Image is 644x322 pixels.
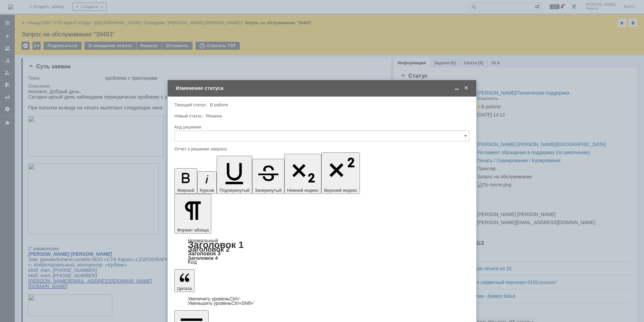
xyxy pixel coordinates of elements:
[174,113,203,118] label: Новый статус:
[174,168,197,194] button: Жирный
[324,188,357,193] span: Верхний индекс
[255,188,282,193] span: Зачеркнутый
[177,286,192,291] span: Цитата
[219,188,249,193] span: Подчеркнутый
[174,125,468,129] div: Код решения
[188,245,230,253] a: Заголовок 2
[188,300,255,306] a: Decrease
[252,159,284,194] button: Зачеркнутый
[229,296,240,301] span: Ctrl+'
[200,188,214,193] span: Курсив
[177,227,209,232] span: Формат абзаца
[463,85,470,91] span: Закрыть
[174,194,211,234] button: Формат абзаца
[210,102,228,107] span: В работе
[188,296,240,301] a: Increase
[174,297,470,306] div: Цитата
[174,269,195,292] button: Цитата
[188,240,244,250] a: Заголовок 1
[197,171,217,194] button: Курсив
[206,113,222,118] span: Решена
[287,188,319,193] span: Нижний индекс
[453,85,460,91] span: Свернуть (Ctrl + M)
[284,154,322,194] button: Нижний индекс
[188,238,218,243] a: Нормальный
[188,250,220,256] a: Заголовок 3
[231,300,255,306] span: Ctrl+Shift+'
[321,152,360,194] button: Верхний индекс
[188,255,218,261] a: Заголовок 4
[174,147,468,151] div: Отчет о решении запроса
[174,102,207,107] label: Текущий статус:
[188,259,197,265] a: Код
[217,156,252,194] button: Подчеркнутый
[177,188,195,193] span: Жирный
[174,238,470,264] div: Формат абзаца
[176,85,470,91] div: Изменение статуса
